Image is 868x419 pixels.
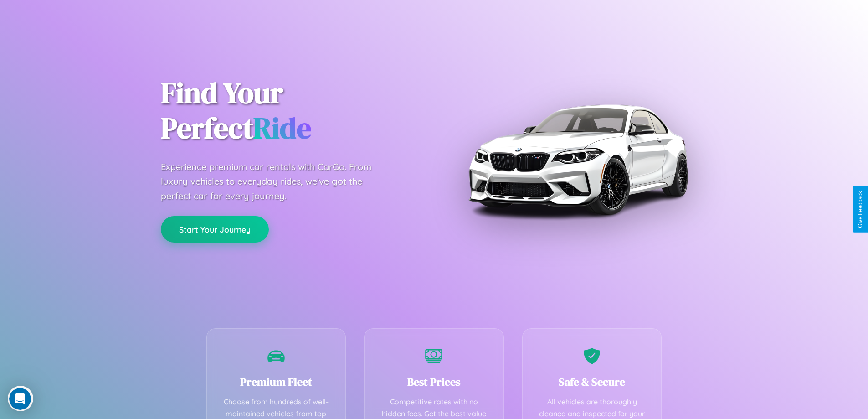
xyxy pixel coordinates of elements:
div: Give Feedback [857,191,863,228]
h3: Premium Fleet [221,374,332,389]
iframe: Intercom live chat discovery launcher [8,386,33,411]
iframe: Intercom live chat [9,388,31,410]
span: Ride [253,108,311,148]
h3: Safe & Secure [536,374,648,389]
h3: Best Prices [378,374,490,389]
h1: Find Your Perfect [161,76,421,146]
img: Premium BMW car rental vehicle [464,46,692,274]
button: Start Your Journey [161,216,269,243]
p: Experience premium car rentals with CarGo. From luxury vehicles to everyday rides, we've got the ... [161,160,389,203]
